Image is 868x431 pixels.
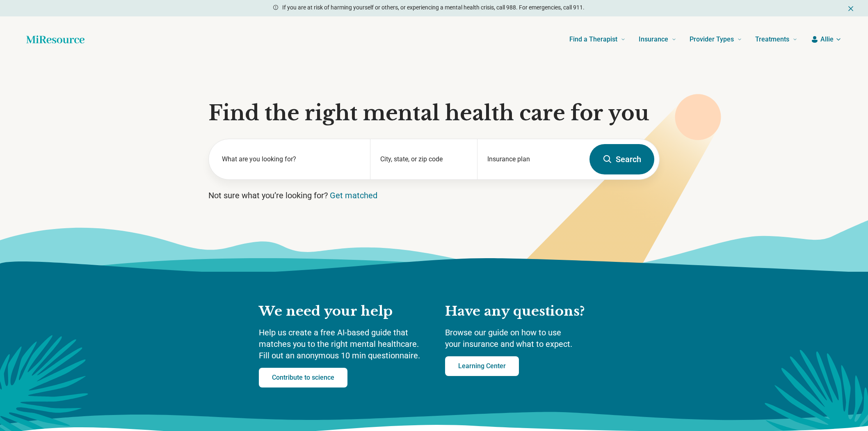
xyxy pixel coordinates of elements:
[208,190,660,201] p: Not sure what you’re looking for?
[445,356,519,376] a: Learning Center
[589,144,654,174] button: Search
[755,34,789,45] span: Treatments
[690,34,734,45] span: Provider Types
[639,34,668,45] span: Insurance
[690,23,742,56] a: Provider Types
[259,327,429,361] p: Help us create a free AI-based guide that matches you to the right mental healthcare. Fill out an...
[208,101,660,126] h1: Find the right mental health care for you
[222,154,360,164] label: What are you looking for?
[330,190,377,200] a: Get matched
[259,368,347,387] a: Contribute to science
[639,23,676,56] a: Insurance
[755,23,797,56] a: Treatments
[445,327,609,350] p: Browse our guide on how to use your insurance and what to expect.
[847,3,855,13] button: Dismiss
[820,34,834,44] span: Allie
[811,34,842,44] button: Allie
[282,3,585,12] p: If you are at risk of harming yourself or others, or experiencing a mental health crisis, call 98...
[259,303,429,320] h2: We need your help
[26,31,85,48] a: Home page
[569,23,626,56] a: Find a Therapist
[569,34,617,45] span: Find a Therapist
[445,303,609,320] h2: Have any questions?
